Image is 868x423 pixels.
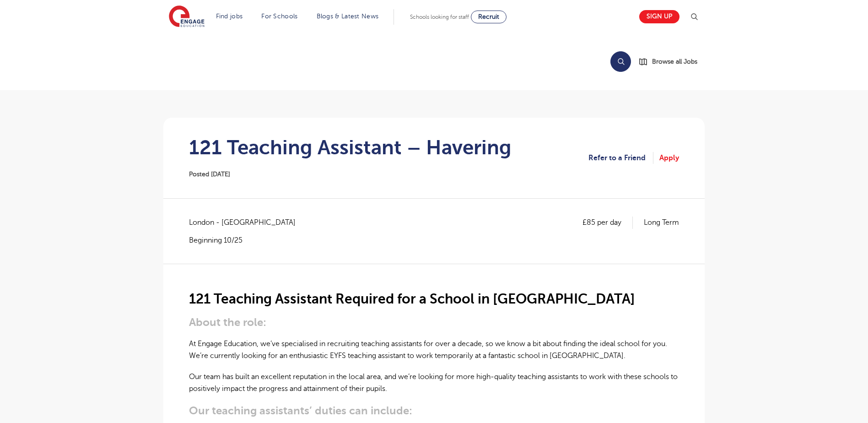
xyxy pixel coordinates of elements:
a: Refer to a Friend [588,152,653,164]
a: For Schools [261,13,297,20]
a: Blogs & Latest News [317,13,379,20]
span: Schools looking for staff [410,14,469,20]
p: Long Term [644,217,679,228]
p: Our team has built an excellent reputation in the local area, and we’re looking for more high-qua... [189,371,679,395]
img: Engage Education [169,5,205,28]
button: Search [610,51,631,72]
a: Sign up [639,10,679,23]
h2: 121 Teaching Assistant Required for a School in [GEOGRAPHIC_DATA] [189,291,679,307]
strong: About the role: [189,316,266,329]
p: £85 per day [582,217,633,228]
span: London - [GEOGRAPHIC_DATA] [189,217,305,228]
h1: 121 Teaching Assistant – Havering [189,136,512,159]
strong: Our teaching assistants’ duties can include: [189,404,412,417]
a: Find jobs [216,13,243,20]
p: Beginning 10/25 [189,235,305,245]
span: Browse all Jobs [652,56,697,67]
a: Recruit [471,11,507,23]
p: At Engage Education, we’ve specialised in recruiting teaching assistants for over a decade, so we... [189,338,679,362]
a: Apply [659,152,679,164]
span: Recruit [478,13,499,20]
span: Posted [DATE] [189,171,230,178]
a: Browse all Jobs [638,56,705,67]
